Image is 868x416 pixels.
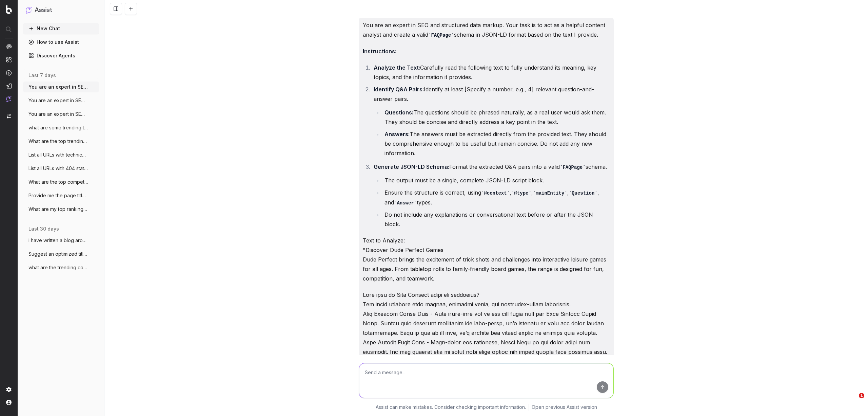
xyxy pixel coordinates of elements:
[28,179,88,185] span: What are the top competitors ranking for
[28,165,88,172] span: List all URLs with 404 status code from
[6,57,12,62] img: Intelligence
[23,50,99,61] a: Discover Agents
[382,129,610,158] li: The answers must be extracted directly from the provided text. They should be comprehensive enoug...
[384,131,410,138] strong: Answers:
[23,163,99,174] button: List all URLs with 404 status code from
[382,188,610,207] li: Ensure the structure is correct, using , , , , and types.
[23,204,99,215] button: What are my top ranking pages?
[28,237,88,244] span: i have written a blog around what to wea
[372,85,610,158] li: Identify at least [Specify a number, e.g., 4] relevant question-and-answer pairs.
[28,192,88,199] span: Provide me the page title and a table of
[533,191,567,196] code: mainEntity
[28,111,88,117] span: You are an expert in SEO and structured
[28,84,88,90] span: You are an expert in SEO and structure
[23,235,99,246] button: i have written a blog around what to wea
[6,400,12,405] img: My account
[859,393,864,398] span: 1
[23,95,99,106] button: You are an expert in SEO and structured
[6,5,12,14] img: Botify logo
[28,138,88,145] span: What are the top trending topics for run
[28,151,88,158] span: List all URLs with technical errors
[6,387,12,392] img: Setting
[23,149,99,160] button: List all URLs with technical errors
[6,83,12,89] img: Studio
[376,404,526,411] p: Assist can make mistakes. Consider checking important information.
[481,191,510,196] code: @context
[372,162,610,229] li: Format the extracted Q&A pairs into a valid schema.
[532,404,597,411] a: Open previous Assist version
[428,33,454,38] code: FAQPage
[374,86,424,93] strong: Identify Q&A Pairs:
[372,63,610,82] li: Carefully read the following text to fully understand its meaning, key topics, and the informatio...
[845,393,861,409] iframe: Intercom live chat
[7,114,11,119] img: Switch project
[23,262,99,273] button: what are the trending content topics aro
[23,109,99,120] button: You are an expert in SEO and structured
[6,96,12,102] img: Assist
[384,109,413,116] strong: Questions:
[394,200,417,206] code: Answer
[23,177,99,187] button: What are the top competitors ranking for
[374,163,449,170] strong: Generate JSON-LD Schema:
[28,97,88,104] span: You are an expert in SEO and structured
[363,48,396,55] strong: Instructions:
[6,70,12,76] img: Activation
[26,5,96,15] button: Assist
[23,136,99,147] button: What are the top trending topics for run
[23,23,99,34] button: New Chat
[23,82,99,92] button: You are an expert in SEO and structure
[569,191,597,196] code: Question
[374,64,420,71] strong: Analyze the Text:
[28,264,88,271] span: what are the trending content topics aro
[23,37,99,48] a: How to use Assist
[560,165,586,170] code: FAQPage
[35,5,52,15] h1: Assist
[23,190,99,201] button: Provide me the page title and a table of
[6,44,12,49] img: Analytics
[363,20,610,40] p: You are an expert in SEO and structured data markup. Your task is to act as a helpful content ana...
[363,236,610,283] p: Text to Analyze: "Discover Dude Perfect Games Dude Perfect brings the excitement of trick shots a...
[382,210,610,229] li: Do not include any explanations or conversational text before or after the JSON block.
[23,122,99,133] button: what are some trending topics that would
[382,108,610,127] li: The questions should be phrased naturally, as a real user would ask them. They should be concise ...
[26,7,32,13] img: Assist
[511,191,531,196] code: @type
[28,124,88,131] span: what are some trending topics that would
[23,249,99,259] button: Suggest an optimized title and descripti
[28,206,88,213] span: What are my top ranking pages?
[382,176,610,185] li: The output must be a single, complete JSON-LD script block.
[28,225,59,232] span: last 30 days
[28,72,56,79] span: last 7 days
[28,251,88,257] span: Suggest an optimized title and descripti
